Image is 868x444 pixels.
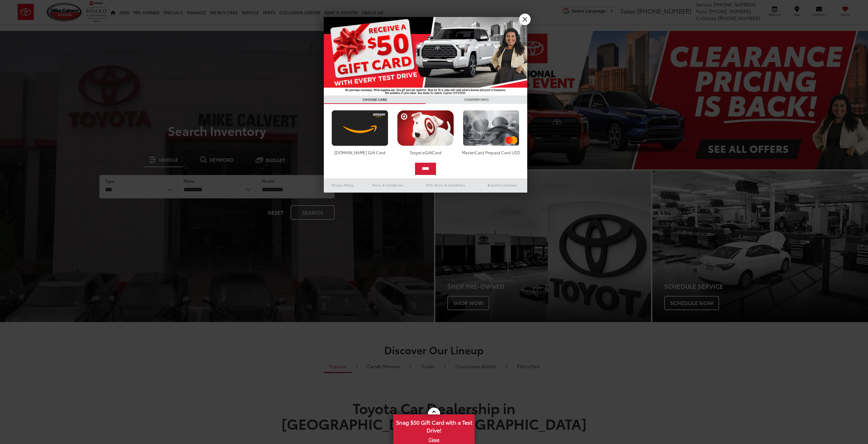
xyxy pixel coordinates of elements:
[461,149,521,155] div: MasterCard Prepaid Card USD
[324,95,426,104] h3: CHOOSE CARD
[414,181,478,189] a: SMS Terms & Conditions
[330,110,390,146] img: amazoncard.png
[461,110,521,146] img: mastercard.png
[478,181,527,189] a: Brand Disclaimers
[362,181,414,189] a: Terms & Conditions
[330,149,390,155] div: [DOMAIN_NAME] Gift Card
[394,415,474,436] span: Snag $50 Gift Card with a Test Drive!
[395,149,455,155] div: Target eGiftCard
[324,181,362,189] a: Privacy Policy
[324,17,527,95] img: 55838_top_625864.jpg
[426,95,527,104] h3: CONFIRM INFO
[395,110,455,146] img: targetcard.png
